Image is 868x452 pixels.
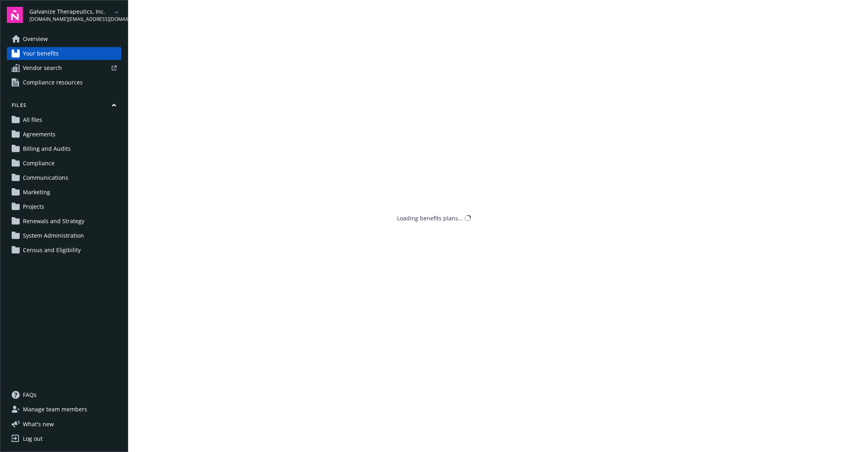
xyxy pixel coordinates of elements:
[7,388,121,401] a: FAQs
[7,142,121,155] a: Billing and Audits
[7,102,121,112] button: Files
[7,186,121,199] a: Marketing
[7,229,121,242] a: System Administration
[23,244,81,257] span: Census and Eligibility
[23,215,84,228] span: Renewals and Strategy
[23,186,50,199] span: Marketing
[23,420,54,428] span: What ' s new
[7,244,121,257] a: Census and Eligibility
[7,420,67,428] button: What's new
[7,128,121,141] a: Agreements
[23,33,48,45] span: Overview
[23,142,71,155] span: Billing and Audits
[7,33,121,45] a: Overview
[23,388,37,401] span: FAQs
[29,7,121,23] button: Galvanize Therapeutics, Inc.[DOMAIN_NAME][EMAIL_ADDRESS][DOMAIN_NAME]arrowDropDown
[7,76,121,89] a: Compliance resources
[7,200,121,213] a: Projects
[7,215,121,228] a: Renewals and Strategy
[7,157,121,170] a: Compliance
[397,214,463,222] div: Loading benefits plans...
[23,171,68,184] span: Communications
[23,47,59,60] span: Your benefits
[23,432,43,445] div: Log out
[7,7,23,23] img: navigator-logo.svg
[29,16,112,23] span: [DOMAIN_NAME][EMAIL_ADDRESS][DOMAIN_NAME]
[7,171,121,184] a: Communications
[23,403,87,416] span: Manage team members
[7,403,121,416] a: Manage team members
[7,47,121,60] a: Your benefits
[23,157,55,170] span: Compliance
[23,62,62,74] span: Vendor search
[23,229,84,242] span: System Administration
[23,76,83,89] span: Compliance resources
[7,62,121,74] a: Vendor search
[29,7,112,16] span: Galvanize Therapeutics, Inc.
[112,7,121,17] a: arrowDropDown
[23,128,55,141] span: Agreements
[7,113,121,126] a: All files
[23,200,44,213] span: Projects
[23,113,42,126] span: All files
